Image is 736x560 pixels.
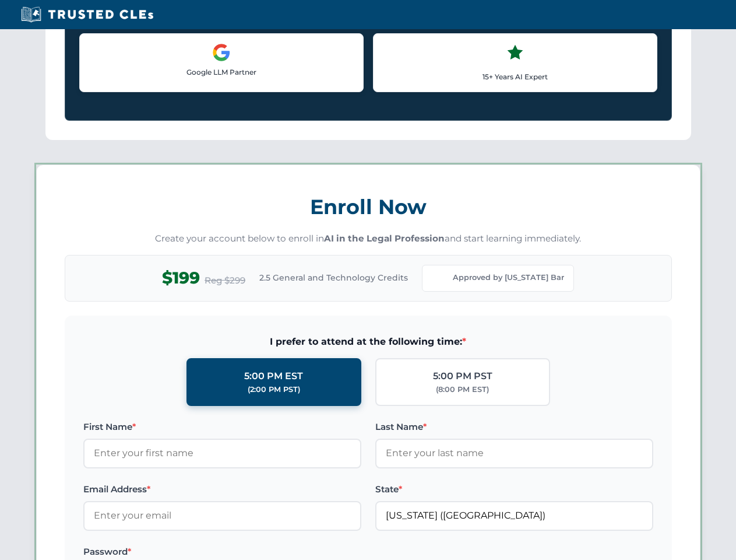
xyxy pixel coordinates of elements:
[375,420,653,434] label: Last Name
[212,43,231,62] img: Google
[432,270,448,286] img: Florida Bar
[89,66,354,78] p: Google LLM Partner
[17,6,157,23] img: Trusted CLEs
[65,232,672,246] p: Create your account below to enroll in and start learning immediately.
[244,369,303,384] div: 5:00 PM EST
[162,265,200,291] span: $199
[259,271,408,284] span: 2.5 General and Technology Credits
[205,274,245,288] span: Reg $299
[324,233,445,244] strong: AI in the Legal Profession
[248,384,300,395] div: (2:00 PM PST)
[83,439,361,468] input: Enter your first name
[436,384,489,395] div: (8:00 PM EST)
[375,482,653,496] label: State
[83,545,361,559] label: Password
[375,501,653,530] input: Florida (FL)
[375,439,653,468] input: Enter your last name
[383,71,647,82] p: 15+ Years AI Expert
[453,272,564,283] span: Approved by [US_STATE] Bar
[65,188,672,225] h3: Enroll Now
[433,369,492,384] div: 5:00 PM PST
[83,482,361,496] label: Email Address
[83,420,361,434] label: First Name
[83,334,653,349] span: I prefer to attend at the following time:
[83,501,361,530] input: Enter your email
